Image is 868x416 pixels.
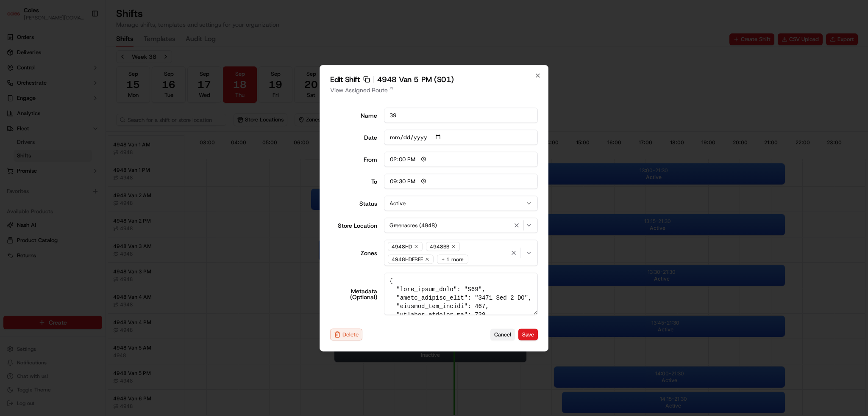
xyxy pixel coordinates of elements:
label: Name [330,112,377,118]
span: 4948HDFREE [392,256,423,262]
div: Start new chat [29,81,139,89]
a: View Assigned Route [330,85,538,94]
span: 4948HD [392,243,412,250]
input: Got a question? Start typing here... [22,55,153,63]
img: 1736555255976-a54dd68f-1ca7-489b-9aae-adbdc363a1c4 [8,81,24,96]
p: Welcome 👋 [8,34,154,47]
a: 📗Knowledge Base [5,119,68,135]
div: From [330,156,377,162]
div: We're available if you need us! [29,89,107,96]
button: Start new chat [144,83,154,94]
span: 4948 Van 5 PM (S01) [377,75,454,83]
a: 💻API Documentation [68,119,139,135]
button: 4948HD4948BB4948HDFREE+ 1 more [384,240,538,266]
label: Metadata (Optional) [330,288,377,300]
button: Greenacres (4948) [384,218,538,233]
div: + 1 more [437,254,468,264]
span: Greenacres (4948) [389,221,437,229]
span: API Documentation [80,123,136,131]
div: 📗 [8,124,15,130]
button: Cancel [490,329,515,341]
img: Nash [8,8,25,25]
span: Pylon [84,143,103,150]
div: To [330,178,377,184]
a: Powered byPylon [60,143,103,150]
span: 4948BB [430,243,449,250]
label: Store Location [330,222,377,228]
h2: Edit Shift [330,75,538,83]
button: Delete [330,328,362,340]
label: Zones [330,250,377,256]
label: Date [330,134,377,140]
button: Save [518,329,538,341]
label: Status [330,200,377,206]
input: Shift name [384,107,538,123]
textarea: { "lore_ipsum_dolo": "S69", "ametc_adipisc_elit": "3471 Sed 2 DO", "eiusmod_tem_incidi": 467, "ut... [384,273,538,315]
div: 💻 [72,124,78,130]
span: Knowledge Base [17,123,65,131]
